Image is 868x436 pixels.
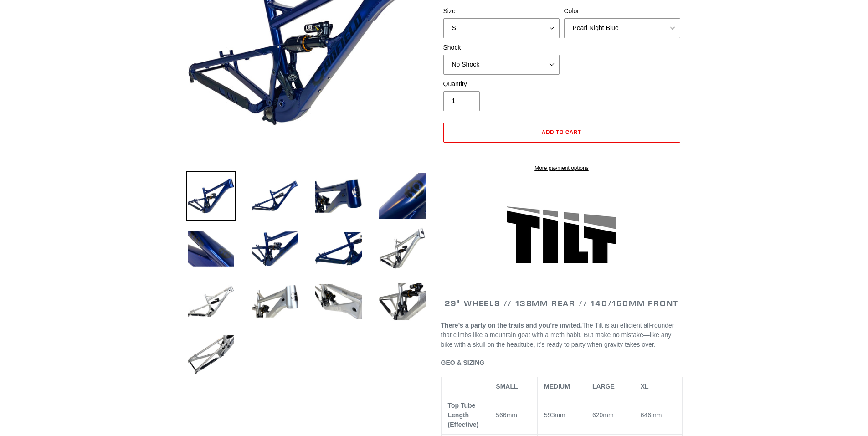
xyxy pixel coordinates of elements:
label: Size [443,6,560,16]
button: Add to cart [443,123,680,143]
img: Load image into Gallery viewer, TILT - Frameset [377,171,427,221]
label: Quantity [443,79,560,89]
img: Load image into Gallery viewer, TILT - Frameset [186,224,236,274]
span: GEO & SIZING [441,359,485,366]
span: Add to cart [542,128,581,135]
img: Load image into Gallery viewer, TILT - Frameset [313,171,364,221]
a: More payment options [443,164,680,172]
span: XL [641,383,649,390]
span: SMALL [496,383,518,390]
img: Load image into Gallery viewer, TILT - Frameset [186,329,236,380]
td: 646mm [634,396,682,434]
span: LARGE [592,383,615,390]
img: Load image into Gallery viewer, TILT - Frameset [377,224,427,274]
img: Load image into Gallery viewer, TILT - Frameset [377,277,427,327]
img: Load image into Gallery viewer, TILT - Frameset [186,277,236,327]
img: Load image into Gallery viewer, TILT - Frameset [250,277,300,327]
img: Load image into Gallery viewer, TILT - Frameset [186,171,236,221]
span: Top Tube Length (Effective) [448,402,479,428]
span: 29" WHEELS // 138mm REAR // 140/150mm FRONT [445,298,678,308]
b: There’s a party on the trails and you’re invited. [441,322,582,329]
img: Load image into Gallery viewer, TILT - Frameset [250,224,300,274]
td: 620mm [586,396,634,434]
td: 593mm [538,396,586,434]
img: Load image into Gallery viewer, TILT - Frameset [313,224,364,274]
span: The Tilt is an efficient all-rounder that climbs like a mountain goat with a meth habit. But make... [441,322,674,348]
img: Load image into Gallery viewer, TILT - Frameset [250,171,300,221]
span: MEDIUM [544,383,570,390]
label: Color [564,6,680,16]
img: Load image into Gallery viewer, TILT - Frameset [313,277,364,327]
td: 566mm [489,396,538,434]
label: Shock [443,43,560,52]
